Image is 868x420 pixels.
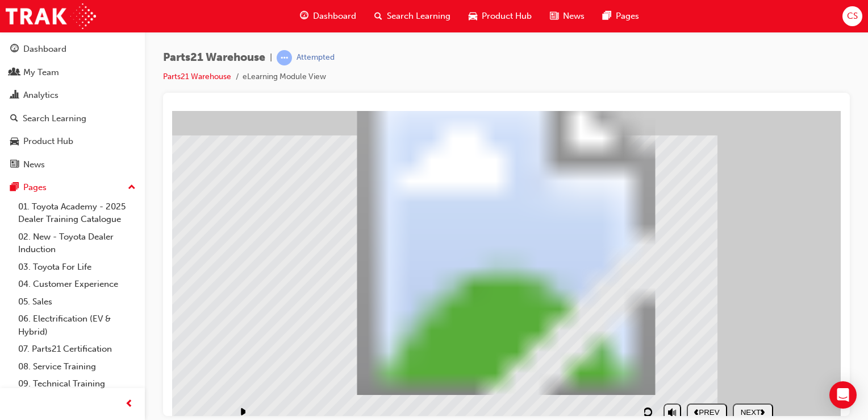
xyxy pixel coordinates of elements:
span: news-icon [550,9,558,23]
span: chart-icon [10,90,19,101]
span: Parts21 Warehouse [163,51,265,64]
span: car-icon [469,9,477,23]
a: News [5,154,140,175]
a: car-iconProduct Hub [460,5,541,28]
a: search-iconSearch Learning [365,5,460,28]
img: Trak [6,3,96,29]
span: pages-icon [10,183,19,193]
span: search-icon [374,9,382,23]
button: Pages [5,177,140,198]
span: pages-icon [603,9,611,23]
div: Product Hub [23,135,73,148]
a: 01. Toyota Academy - 2025 Dealer Training Catalogue [14,198,140,228]
a: news-iconNews [541,5,594,28]
div: Analytics [23,89,59,102]
a: Search Learning [5,108,140,129]
div: My Team [23,66,59,79]
span: guage-icon [10,44,19,55]
li: eLearning Module View [243,71,326,84]
span: guage-icon [300,9,308,23]
a: Product Hub [5,131,140,152]
button: DashboardMy TeamAnalyticsSearch LearningProduct HubNews [5,36,140,177]
a: 06. Electrification (EV & Hybrid) [14,310,140,340]
span: search-icon [10,114,18,124]
a: 03. Toyota For Life [14,258,140,276]
div: Attempted [297,52,335,63]
a: 05. Sales [14,293,140,311]
span: News [563,10,585,23]
a: pages-iconPages [594,5,648,28]
div: Open Intercom Messenger [829,381,857,409]
a: 09. Technical Training [14,375,140,393]
span: learningRecordVerb_ATTEMPT-icon [277,50,292,65]
a: Dashboard [5,39,140,60]
a: 04. Customer Experience [14,275,140,293]
div: News [23,158,45,171]
span: prev-icon [125,397,133,411]
span: news-icon [10,160,19,170]
span: people-icon [10,68,19,78]
span: CS [847,10,858,23]
a: My Team [5,62,140,83]
button: CS [842,6,862,26]
div: Search Learning [23,112,86,125]
span: Search Learning [387,10,450,23]
span: Dashboard [313,10,356,23]
div: Pages [23,181,47,194]
a: 08. Service Training [14,358,140,376]
a: Analytics [5,85,140,106]
span: Pages [616,10,639,23]
span: | [270,51,272,64]
a: 02. New - Toyota Dealer Induction [14,228,140,258]
span: car-icon [10,137,19,147]
span: Product Hub [482,10,532,23]
a: Parts21 Warehouse [163,72,231,81]
span: up-icon [128,180,136,195]
div: Dashboard [23,43,66,56]
a: 07. Parts21 Certification [14,340,140,358]
a: guage-iconDashboard [291,5,365,28]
